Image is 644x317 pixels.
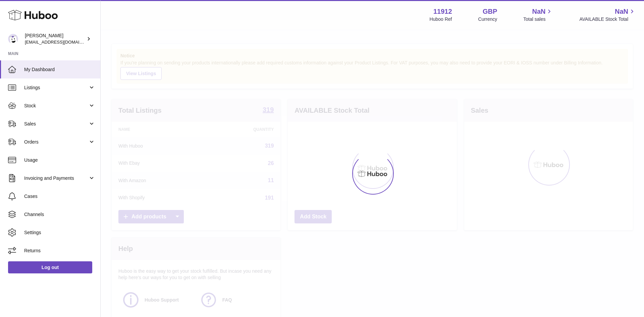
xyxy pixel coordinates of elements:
span: NaN [532,7,545,16]
span: NaN [615,7,628,16]
span: Invoicing and Payments [24,175,88,181]
span: Total sales [523,16,553,22]
div: [PERSON_NAME] [25,33,85,45]
span: Cases [24,193,95,200]
span: Listings [24,85,88,91]
div: Huboo Ref [430,16,452,22]
span: Stock [24,103,88,109]
span: Settings [24,229,95,236]
strong: GBP [483,7,497,16]
strong: 11912 [433,7,452,16]
img: internalAdmin-11912@internal.huboo.com [8,34,18,44]
span: Returns [24,248,95,254]
span: AVAILABLE Stock Total [579,16,636,22]
span: Usage [24,157,95,163]
span: [EMAIL_ADDRESS][DOMAIN_NAME] [25,39,99,45]
a: NaN AVAILABLE Stock Total [579,7,636,22]
a: NaN Total sales [523,7,553,22]
div: Currency [478,16,497,22]
span: Orders [24,139,88,145]
span: My Dashboard [24,66,95,73]
span: Channels [24,211,95,218]
a: Log out [8,261,92,273]
span: Sales [24,121,88,127]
